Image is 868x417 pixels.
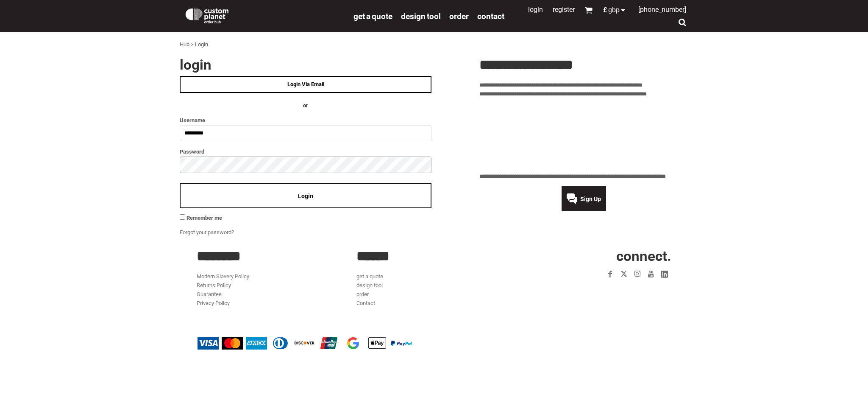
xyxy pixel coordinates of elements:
a: Custom Planet [180,2,349,28]
img: PayPal [391,341,412,346]
label: Username [180,115,431,125]
a: Guarantee [197,291,222,297]
span: [PHONE_NUMBER] [638,6,686,14]
a: Forgot your password? [180,229,234,235]
img: Google Pay [342,337,364,350]
iframe: Customer reviews powered by Trustpilot [479,104,688,167]
a: Register [553,6,575,14]
input: Remember me [180,214,185,220]
img: Apple Pay [367,337,388,350]
img: American Express [246,337,267,350]
a: Contact [477,11,504,21]
label: Password [180,147,431,157]
h4: OR [180,101,431,110]
span: Contact [477,11,504,21]
span: GBP [608,7,620,14]
iframe: Customer reviews powered by Trustpilot [554,286,671,296]
img: Visa [198,337,219,350]
span: order [449,11,469,21]
a: Login Via Email [180,76,431,93]
span: £ [603,7,608,14]
a: Modern Slavery Policy [197,273,249,280]
span: get a quote [353,11,392,21]
a: order [356,291,369,297]
h2: CONNECT. [517,249,671,263]
span: Remember me [186,215,222,221]
a: design tool [401,11,441,21]
span: Sign Up [580,196,601,202]
a: get a quote [356,273,383,280]
span: Login Via Email [287,81,324,87]
a: Hub [180,41,189,48]
div: > [191,40,194,49]
img: Mastercard [222,337,243,350]
span: Login [298,193,313,199]
a: Returns Policy [197,282,231,288]
span: design tool [401,11,441,21]
h2: Login [180,58,431,72]
a: Contact [356,300,375,306]
img: Discover [294,337,315,350]
a: Privacy Policy [197,300,230,306]
a: get a quote [353,11,392,21]
img: Diners Club [270,337,291,350]
a: order [449,11,469,21]
a: Login [528,6,543,14]
img: Custom Planet [184,6,230,23]
a: design tool [356,282,383,288]
div: Login [195,40,208,49]
img: China UnionPay [318,337,339,350]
